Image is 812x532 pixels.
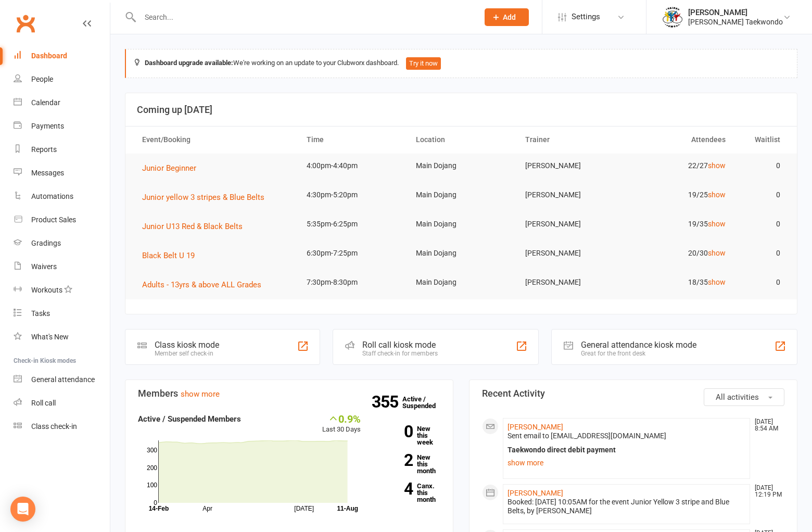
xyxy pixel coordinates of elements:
div: Dashboard [31,52,67,60]
button: Adults - 13yrs & above ALL Grades [142,278,269,291]
input: Search... [137,10,471,24]
span: Sent email to [EMAIL_ADDRESS][DOMAIN_NAME] [508,432,666,440]
div: What's New [31,333,69,341]
button: Junior yellow 3 stripes & Blue Belts [142,191,272,204]
td: 19/35 [625,212,734,236]
div: Open Intercom Messenger [10,497,35,522]
a: Gradings [14,232,110,255]
th: Location [407,126,516,153]
td: 6:30pm-7:25pm [297,241,407,265]
span: Junior Beginner [142,163,196,173]
td: 4:00pm-4:40pm [297,154,407,178]
td: [PERSON_NAME] [516,154,625,178]
div: Class check-in [31,422,77,430]
div: Product Sales [31,216,76,224]
time: [DATE] 8:54 AM [750,419,784,432]
a: General attendance kiosk mode [14,368,110,391]
a: 2New this month [376,454,440,474]
div: Reports [31,145,57,154]
td: 5:35pm-6:25pm [297,212,407,236]
td: [PERSON_NAME] [516,241,625,265]
a: Workouts [14,278,110,302]
div: General attendance kiosk mode [581,340,696,350]
td: [PERSON_NAME] [516,212,625,236]
a: [PERSON_NAME] [508,489,563,497]
button: Junior U13 Red & Black Belts [142,220,250,233]
td: Main Dojang [407,270,516,295]
div: We're working on an update to your Clubworx dashboard. [125,49,797,78]
span: All activities [716,392,759,402]
a: 4Canx. this month [376,483,440,503]
button: Try it now [406,57,441,70]
strong: 355 [372,394,402,410]
td: [PERSON_NAME] [516,270,625,295]
td: 7:30pm-8:30pm [297,270,407,295]
td: 19/25 [625,183,734,207]
button: Black Belt U 19 [142,249,202,262]
th: Time [297,126,407,153]
span: Black Belt U 19 [142,251,195,260]
a: [PERSON_NAME] [508,423,563,431]
th: Attendees [625,126,734,153]
div: Calendar [31,98,60,107]
img: thumb_image1638236014.png [662,7,683,28]
span: Add [503,13,516,21]
div: Member self check-in [155,350,219,357]
div: 0.9% [322,413,361,424]
a: Roll call [14,391,110,415]
h3: Coming up [DATE] [137,105,785,115]
button: Add [485,8,529,26]
div: [PERSON_NAME] Taekwondo [688,17,783,27]
button: All activities [704,388,784,406]
span: Junior U13 Red & Black Belts [142,222,243,231]
a: show [708,191,726,199]
a: show more [181,389,220,399]
div: Workouts [31,286,62,294]
td: 0 [735,154,790,178]
div: Waivers [31,262,57,271]
td: 20/30 [625,241,734,265]
a: Class kiosk mode [14,415,110,438]
td: 0 [735,241,790,265]
strong: 4 [376,481,413,497]
td: 18/35 [625,270,734,295]
td: Main Dojang [407,212,516,236]
td: 0 [735,212,790,236]
div: Gradings [31,239,61,247]
a: show [708,249,726,257]
a: Messages [14,161,110,185]
div: Last 30 Days [322,413,361,435]
a: 0New this week [376,425,440,446]
a: show [708,220,726,228]
th: Trainer [516,126,625,153]
a: 355Active / Suspended [402,388,448,417]
a: People [14,68,110,91]
span: Settings [572,5,600,29]
td: [PERSON_NAME] [516,183,625,207]
strong: 2 [376,452,413,468]
div: Roll call kiosk mode [362,340,438,350]
div: Payments [31,122,64,130]
a: Waivers [14,255,110,278]
a: show [708,161,726,170]
div: Great for the front desk [581,350,696,357]
a: Product Sales [14,208,110,232]
div: Taekwondo direct debit payment [508,446,745,454]
span: Adults - 13yrs & above ALL Grades [142,280,261,289]
td: 0 [735,183,790,207]
div: People [31,75,53,83]
span: Junior yellow 3 stripes & Blue Belts [142,193,264,202]
td: Main Dojang [407,154,516,178]
td: Main Dojang [407,183,516,207]
td: 4:30pm-5:20pm [297,183,407,207]
a: Clubworx [12,10,39,36]
a: Automations [14,185,110,208]
td: 0 [735,270,790,295]
a: show [708,278,726,286]
div: Staff check-in for members [362,350,438,357]
a: What's New [14,325,110,349]
strong: 0 [376,424,413,439]
a: Reports [14,138,110,161]
div: Messages [31,169,64,177]
div: Roll call [31,399,56,407]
